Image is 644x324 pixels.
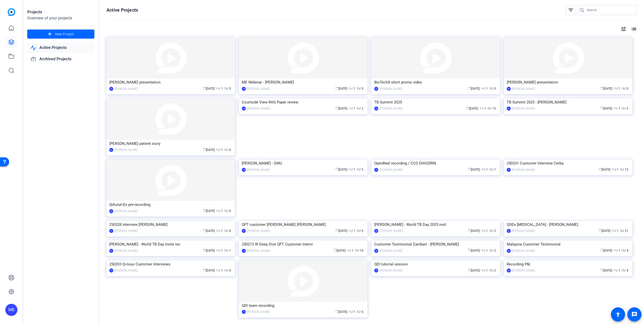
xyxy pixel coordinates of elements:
[335,168,338,171] span: calendar_today
[507,240,630,248] div: Malaysia Customer Testimonial
[621,26,627,32] mat-icon: tune
[106,7,138,13] h1: Active Projects
[622,87,628,90] span: / 0
[489,269,496,272] span: / 2
[374,87,378,91] div: MB
[489,229,496,233] span: / 3
[247,106,270,111] div: [PERSON_NAME]
[224,249,231,252] span: / 1
[622,269,628,272] span: / 4
[600,249,603,252] span: calendar_today
[512,167,535,172] div: [PERSON_NAME]
[224,209,231,213] span: / 0
[242,78,365,86] div: ME Webinar - [PERSON_NAME]
[357,310,363,314] span: / 0
[348,87,352,90] span: group
[489,87,492,90] span: radio
[348,168,352,171] span: group
[242,106,246,111] div: MB
[348,229,352,232] span: group
[374,249,378,253] div: PW
[507,159,630,167] div: 250331 Customer Interview Cerba
[622,268,625,272] span: radio
[479,106,482,110] span: group
[468,229,480,233] span: [DATE]
[512,106,535,111] div: [PERSON_NAME]
[600,107,612,110] span: [DATE]
[613,269,620,272] span: / 1
[487,107,496,110] span: / 15
[468,249,471,252] span: calendar_today
[600,87,612,90] span: [DATE]
[489,249,496,252] span: / 2
[203,249,206,252] span: calendar_today
[357,106,360,110] span: radio
[216,209,219,212] span: group
[27,9,94,15] div: Projects
[600,249,612,252] span: [DATE]
[348,310,355,314] span: / 1
[216,148,223,152] span: / 1
[355,249,358,252] span: radio
[335,87,338,90] span: calendar_today
[109,260,232,268] div: 250203 Q-rious Customer Interviews
[620,168,628,171] span: / 12
[27,43,94,53] a: Active Projects
[622,106,625,110] span: radio
[613,249,620,252] span: / 1
[620,229,623,232] span: radio
[489,249,492,252] span: radio
[612,229,619,233] span: / 1
[481,87,484,90] span: group
[630,26,636,32] mat-icon: list
[489,229,492,232] span: radio
[224,229,231,233] span: / 8
[216,249,223,252] span: / 1
[242,302,365,309] div: QDI team recording
[613,107,620,110] span: / 1
[335,168,347,171] span: [DATE]
[481,87,488,90] span: / 1
[612,168,615,171] span: group
[203,229,215,233] span: [DATE]
[481,249,484,252] span: group
[507,78,630,86] div: [PERSON_NAME] presentation
[468,268,471,272] span: calendar_today
[600,269,612,272] span: [DATE]
[109,221,232,228] div: 250328 Interview [PERSON_NAME]
[115,147,138,152] div: [PERSON_NAME]
[481,269,488,272] span: / 1
[374,98,497,106] div: TB Summit 2025
[55,32,74,37] span: New Project
[489,168,496,171] span: / 1
[216,148,219,151] span: group
[224,87,227,90] span: radio
[247,167,270,172] div: [PERSON_NAME]
[348,168,355,171] span: / 1
[224,229,227,232] span: radio
[600,87,603,90] span: calendar_today
[224,148,231,152] span: / 0
[507,168,511,172] div: TP
[109,140,232,147] div: [PERSON_NAME] patient story
[481,268,484,272] span: group
[335,310,338,313] span: calendar_today
[348,107,355,110] span: / 1
[357,310,360,313] span: radio
[347,249,350,252] span: group
[374,78,497,86] div: BioTechX short promo video
[216,209,223,213] span: / 1
[216,268,219,272] span: group
[374,229,378,233] div: PW
[203,148,206,151] span: calendar_today
[247,228,270,233] div: [PERSON_NAME]
[622,87,625,90] span: radio
[466,107,478,110] span: [DATE]
[374,221,497,228] div: [PERSON_NAME] - World TB Day 2025 invit
[335,229,338,232] span: calendar_today
[348,87,355,90] span: / 1
[27,15,94,21] div: Overview of your projects
[109,209,113,213] div: PW
[481,168,484,171] span: group
[115,248,138,253] div: [PERSON_NAME]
